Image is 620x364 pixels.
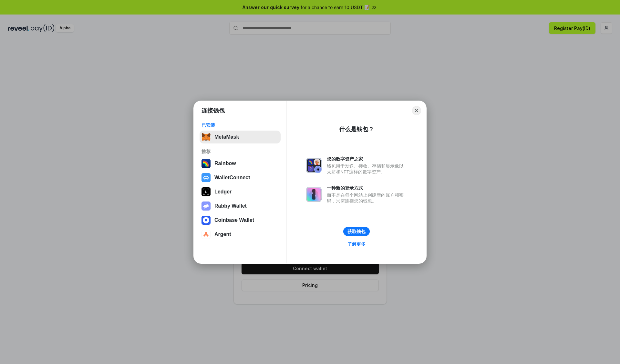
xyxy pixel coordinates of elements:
[214,217,254,223] div: Coinbase Wallet
[201,122,279,128] div: 已安装
[347,241,366,247] div: 了解更多
[412,106,421,115] button: Close
[200,214,281,227] button: Coinbase Wallet
[327,192,407,204] div: 而不是在每个网站上创建新的账户和密码，只需连接您的钱包。
[201,149,279,154] div: 推荐
[201,133,211,142] img: svg+xml,%3Csvg%20fill%3D%22none%22%20height%3D%2233%22%20viewBox%3D%220%200%2035%2033%22%20width%...
[200,131,281,143] button: MetaMask
[200,157,281,170] button: Rainbow
[327,156,407,162] div: 您的数字资产之家
[214,231,231,237] div: Argent
[214,203,247,209] div: Rabby Wallet
[306,187,322,202] img: svg+xml,%3Csvg%20xmlns%3D%22http%3A%2F%2Fwww.w3.org%2F2000%2Fsvg%22%20fill%3D%22none%22%20viewBox...
[200,228,281,241] button: Argent
[200,171,281,184] button: WalletConnect
[201,216,211,225] img: svg+xml,%3Csvg%20width%3D%2228%22%20height%3D%2228%22%20viewBox%3D%220%200%2028%2028%22%20fill%3D...
[201,187,211,196] img: svg+xml,%3Csvg%20xmlns%3D%22http%3A%2F%2Fwww.w3.org%2F2000%2Fsvg%22%20width%3D%2228%22%20height%3...
[201,202,211,211] img: svg+xml,%3Csvg%20xmlns%3D%22http%3A%2F%2Fwww.w3.org%2F2000%2Fsvg%22%20fill%3D%22none%22%20viewBox...
[214,134,239,140] div: MetaMask
[200,200,281,212] button: Rabby Wallet
[327,163,407,175] div: 钱包用于发送、接收、存储和显示像以太坊和NFT这样的数字资产。
[214,189,232,195] div: Ledger
[201,173,211,182] img: svg+xml,%3Csvg%20width%3D%2228%22%20height%3D%2228%22%20viewBox%3D%220%200%2028%2028%22%20fill%3D...
[327,185,407,191] div: 一种新的登录方式
[343,227,370,236] button: 获取钱包
[201,107,225,114] h1: 连接钱包
[306,158,322,173] img: svg+xml,%3Csvg%20xmlns%3D%22http%3A%2F%2Fwww.w3.org%2F2000%2Fsvg%22%20fill%3D%22none%22%20viewBox...
[200,185,281,198] button: Ledger
[344,240,369,248] a: 了解更多
[214,175,250,181] div: WalletConnect
[339,125,374,133] div: 什么是钱包？
[201,159,211,168] img: svg+xml,%3Csvg%20width%3D%22120%22%20height%3D%22120%22%20viewBox%3D%220%200%20120%20120%22%20fil...
[214,161,236,166] div: Rainbow
[347,229,366,234] div: 获取钱包
[201,230,211,239] img: svg+xml,%3Csvg%20width%3D%2228%22%20height%3D%2228%22%20viewBox%3D%220%200%2028%2028%22%20fill%3D...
